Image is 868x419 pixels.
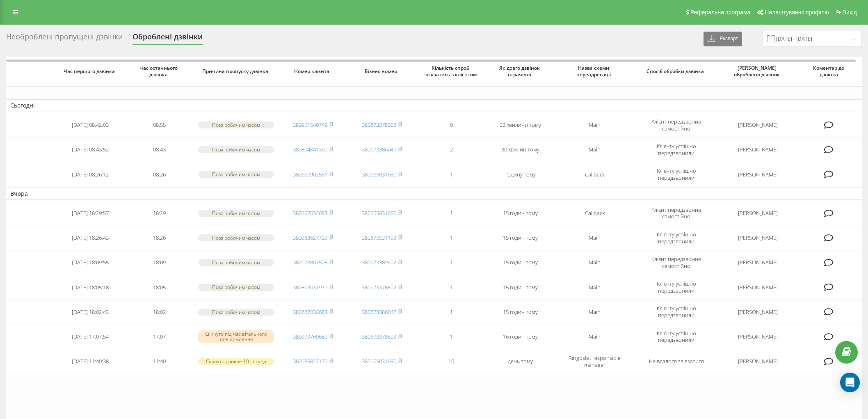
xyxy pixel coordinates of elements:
td: [DATE] 11:40:38 [56,350,125,373]
a: 380504841360 [293,146,327,153]
div: Скинуто раніше 10 секунд [198,358,274,365]
td: [PERSON_NAME] [718,114,797,137]
td: 18:09 [125,251,194,274]
div: Поза робочим часом [198,210,274,217]
td: 1 [417,276,486,299]
span: Як довго дзвінок втрачено [493,65,548,78]
button: Експорт [704,32,742,46]
td: 15 годин тому [486,276,555,299]
a: 380665031650 [362,171,396,178]
a: 380673378502 [362,121,396,128]
td: Клієнту успішно передзвонили [634,300,718,323]
td: 08:55 [125,114,194,137]
td: Main [555,276,634,299]
span: [PERSON_NAME] оброблено дзвінок [726,65,790,78]
td: 11:40 [125,350,194,373]
span: Вихід [843,9,857,16]
td: 08:43 [125,138,194,161]
td: Callback [555,163,634,186]
span: Назва схеми переадресації [563,65,627,78]
td: [PERSON_NAME] [718,300,797,323]
span: Причина пропуску дзвінка [202,68,270,75]
div: Поза робочим часом [198,146,274,153]
span: Час останнього дзвінка [132,65,187,78]
td: 15 годин тому [486,227,555,250]
a: 380673386047 [362,146,396,153]
a: 380665031650 [362,357,396,365]
div: Поза робочим часом [198,234,274,241]
td: [DATE] 18:29:57 [56,201,125,224]
td: 1 [417,163,486,186]
td: [PERSON_NAME] [718,276,797,299]
td: Ringostat responsible manager [555,350,634,373]
td: [PERSON_NAME] [718,201,797,224]
td: [DATE] 18:26:43 [56,227,125,250]
div: Поза робочим часом [198,284,274,291]
a: 380678807505 [293,259,327,266]
a: 380685827170 [293,357,327,365]
a: 380667032683 [293,209,327,217]
td: 1 [417,201,486,224]
td: 15 годин тому [486,300,555,323]
td: Клієнту успішно передзвонили [634,276,718,299]
a: 380673378502 [362,284,396,291]
div: Поза робочим часом [198,121,274,128]
td: [DATE] 18:05:18 [56,276,125,299]
td: Callback [555,201,634,224]
div: Необроблені пропущені дзвінки [6,32,123,45]
td: [DATE] 08:42:03 [56,114,125,137]
td: Клієнт передзвонив самостійно [634,114,718,137]
td: [PERSON_NAME] [718,251,797,274]
div: Поза робочим часом [198,259,274,266]
td: [DATE] 18:09:55 [56,251,125,274]
td: 18:29 [125,201,194,224]
td: [PERSON_NAME] [718,227,797,250]
td: [PERSON_NAME] [718,325,797,348]
a: 380951540749 [293,121,327,128]
td: день тому [486,350,555,373]
span: Номер клієнта [286,68,340,75]
td: 16 годин тому [486,325,555,348]
td: Клієнту успішно передзвонили [634,138,718,161]
a: 380503031971 [293,284,327,291]
td: Вчора [6,188,862,200]
a: 380665031650 [362,209,396,217]
span: Спосіб обробки дзвінка [642,68,710,75]
td: 08:26 [125,163,194,186]
td: 1 [417,251,486,274]
td: 2 [417,138,486,161]
td: Main [555,300,634,323]
a: 380673389462 [362,259,396,266]
a: 380963627739 [293,234,327,241]
span: Бізнес номер [354,68,409,75]
span: Не вдалося зв'язатися [649,357,704,365]
td: Клієнт передзвонив самостійно [634,251,718,274]
td: 18:26 [125,227,194,250]
td: годину тому [486,163,555,186]
div: Поза робочим часом [198,171,274,178]
td: Main [555,227,634,250]
span: Реферальна програма [690,9,751,16]
td: [PERSON_NAME] [718,163,797,186]
div: Поза робочим часом [198,309,274,316]
span: Коментар до дзвінка [804,65,855,78]
td: 18:02 [125,300,194,323]
td: [DATE] 08:43:52 [56,138,125,161]
td: [DATE] 17:07:54 [56,325,125,348]
td: Main [555,114,634,137]
span: Налаштування профілю [765,9,829,16]
td: Клієнту успішно передзвонили [634,163,718,186]
td: [PERSON_NAME] [718,350,797,373]
td: [DATE] 08:26:12 [56,163,125,186]
td: Main [555,251,634,274]
td: 32 хвилини тому [486,114,555,137]
div: Скинуто під час вітального повідомлення [198,330,274,343]
span: Кількість спроб зв'язатись з клієнтом [424,65,479,78]
td: Main [555,325,634,348]
td: Клієнт передзвонив самостійно [634,201,718,224]
td: 30 хвилин тому [486,138,555,161]
a: 380675531192 [362,234,396,241]
td: 1 [417,227,486,250]
span: Час першого дзвінка [63,68,118,75]
a: 380673378502 [362,333,396,340]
